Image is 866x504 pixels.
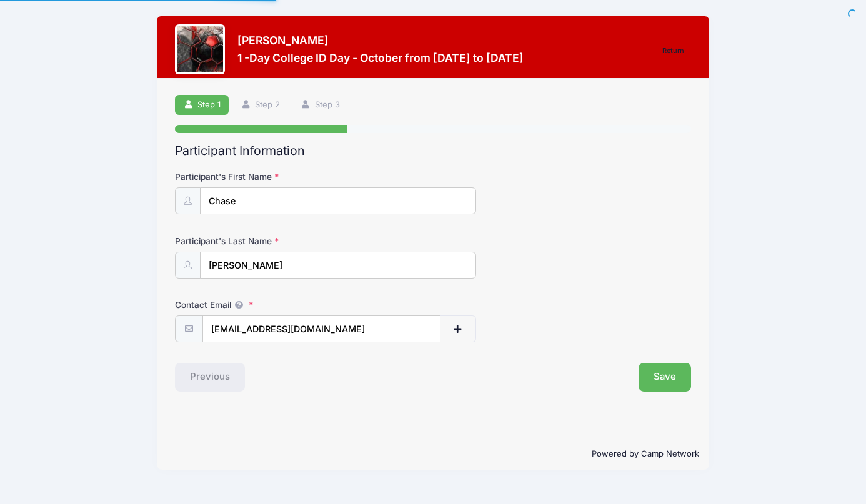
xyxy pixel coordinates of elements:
[175,95,229,116] a: Step 1
[202,315,440,342] input: email@email.com
[237,34,524,47] h3: [PERSON_NAME]
[656,44,691,59] a: Return
[175,235,347,247] label: Participant's Last Name
[200,252,476,279] input: Participant's Last Name
[237,51,524,64] h3: 1 -Day College ID Day - October from [DATE] to [DATE]
[175,144,691,158] h2: Participant Information
[175,170,347,183] label: Participant's First Name
[292,95,348,116] a: Step 3
[233,95,289,116] a: Step 2
[167,448,699,460] p: Powered by Camp Network
[200,187,476,214] input: Participant's First Name
[175,299,347,311] label: Contact Email
[639,363,691,392] button: Save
